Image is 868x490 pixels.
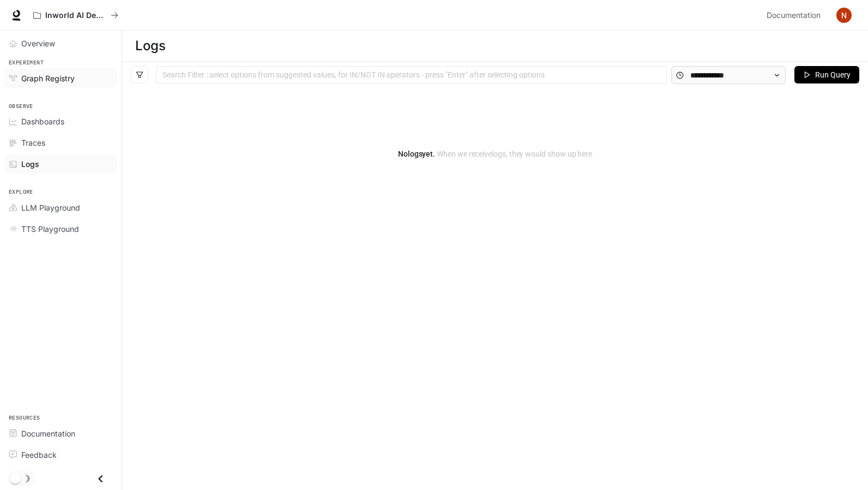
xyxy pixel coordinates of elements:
a: Documentation [4,424,117,443]
span: Logs [21,158,39,170]
a: TTS Playground [4,219,117,238]
span: When we receive logs , they would show up here [435,150,592,158]
span: Documentation [21,428,75,439]
span: TTS Playground [21,223,79,235]
button: All workspaces [28,4,123,26]
a: Logs [4,154,117,174]
span: filter [136,71,143,79]
span: Graph Registry [21,73,75,84]
a: LLM Playground [4,198,117,217]
p: Inworld AI Demos [45,11,106,20]
article: No logs yet. [398,148,592,160]
a: Feedback [4,445,117,464]
span: Run Query [815,69,851,81]
span: Dashboards [21,116,64,127]
a: Documentation [762,4,829,26]
img: User avatar [836,8,852,23]
h1: Logs [135,35,165,57]
span: Documentation [767,9,821,22]
span: Dark mode toggle [10,472,21,484]
button: Close drawer [88,468,113,490]
a: Dashboards [4,112,117,131]
span: Traces [21,137,45,148]
span: Overview [21,38,55,49]
button: Run Query [794,66,859,83]
a: Graph Registry [4,69,117,88]
button: User avatar [833,4,855,26]
span: LLM Playground [21,202,80,213]
a: Overview [4,34,117,53]
span: Feedback [21,449,57,461]
a: Traces [4,133,117,152]
button: filter [131,66,148,83]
